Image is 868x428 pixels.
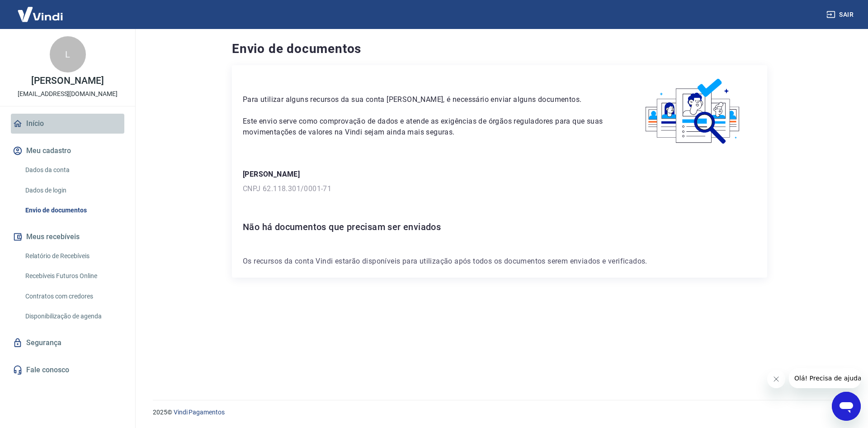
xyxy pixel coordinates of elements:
[243,169,756,180] p: [PERSON_NAME]
[22,267,124,285] a: Recebíveis Futuros Online
[789,368,861,388] iframe: Mensagem da empresa
[11,141,124,161] button: Meu cadastro
[243,183,756,194] p: CNPJ 62.118.301/0001-71
[630,76,756,147] img: waiting_documents.41d9841a9773e5fdf392cede4d13b617.svg
[243,220,756,234] h6: Não há documentos que precisam ser enviados
[22,201,124,220] a: Envio de documentos
[31,76,104,86] p: [PERSON_NAME]
[22,181,124,200] a: Dados de login
[243,116,609,138] p: Este envio serve como comprovação de dados e atende as exigências de órgãos reguladores para que ...
[825,6,857,23] button: Sair
[18,89,118,99] p: [EMAIL_ADDRESS][DOMAIN_NAME]
[832,392,861,421] iframe: Botão para abrir a janela de mensagens
[22,287,124,306] a: Contratos com credores
[243,256,756,267] p: Os recursos da conta Vindi estarão disponíveis para utilização após todos os documentos serem env...
[767,370,785,388] iframe: Fechar mensagem
[50,36,86,72] div: L
[22,247,124,265] a: Relatório de Recebíveis
[243,94,609,105] p: Para utilizar alguns recursos da sua conta [PERSON_NAME], é necessário enviar alguns documentos.
[11,114,124,134] a: Início
[11,360,124,380] a: Fale conosco
[11,333,124,353] a: Segurança
[22,161,124,179] a: Dados da conta
[11,0,70,28] img: Vindi
[22,307,124,326] a: Disponibilização de agenda
[174,409,225,416] a: Vindi Pagamentos
[232,40,767,58] h4: Envio de documentos
[5,6,76,14] span: Olá! Precisa de ajuda?
[11,227,124,247] button: Meus recebíveis
[153,408,846,417] p: 2025 ©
